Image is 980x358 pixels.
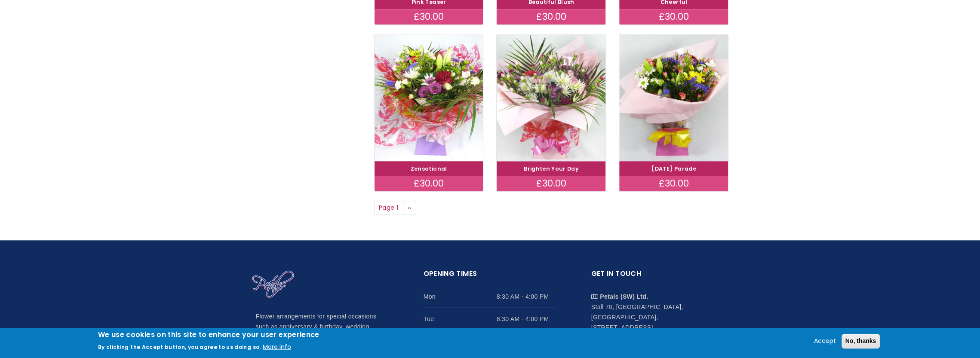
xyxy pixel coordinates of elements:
nav: Page navigation [374,201,729,215]
p: Flower arrangements for special occasions such as anniversary & birthday, wedding flowers, funera... [256,312,389,353]
button: No, thanks [842,334,880,349]
p: By clicking the Accept button, you agree to us doing so. [98,343,261,351]
span: ›› [408,203,412,212]
li: Mon [424,285,557,307]
img: Brighten Your Day [490,27,612,168]
span: 8:30 AM - 4:00 PM [497,314,557,324]
a: Zensational [411,165,447,172]
strong: Petals (SW) Ltd. [600,293,648,300]
span: 8:30 AM - 4:00 PM [497,291,557,302]
div: £30.00 [619,176,728,191]
button: More info [263,342,291,352]
div: £30.00 [497,9,605,24]
img: Zensational [375,34,483,161]
span: Page 1 [374,201,403,215]
a: Brighten Your Day [524,165,579,172]
li: Stall 70, [GEOGRAPHIC_DATA], [GEOGRAPHIC_DATA], [STREET_ADDRESS] [591,285,725,333]
div: £30.00 [375,176,483,191]
img: Home [252,270,295,299]
h2: We use cookies on this site to enhance your user experience [98,330,319,340]
a: [DATE] Parade [651,165,696,172]
div: £30.00 [497,176,605,191]
h2: Get in touch [591,268,725,285]
div: £30.00 [375,9,483,24]
button: Accept [811,336,839,346]
img: Carnival Parade [619,34,728,161]
h2: Opening Times [424,268,557,285]
li: Tue [424,307,557,330]
div: £30.00 [619,9,728,24]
